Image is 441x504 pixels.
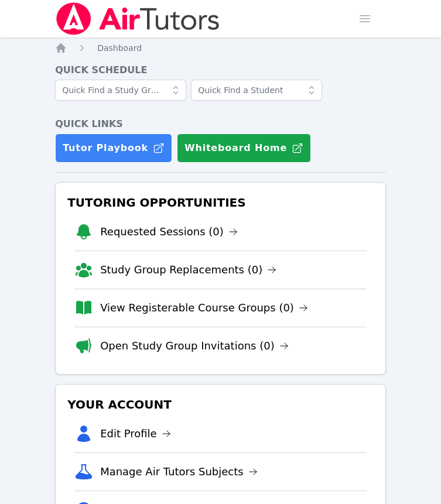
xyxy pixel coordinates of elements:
input: Quick Find a Student [191,80,322,101]
a: Open Study Group Invitations (0) [100,338,289,354]
a: Tutor Playbook [55,133,172,163]
a: Manage Air Tutors Subjects [100,464,258,480]
h3: Tutoring Opportunities [65,192,376,213]
input: Quick Find a Study Group [55,80,186,101]
h4: Quick Links [55,117,386,131]
nav: Breadcrumb [55,42,386,54]
a: View Registerable Course Groups (0) [100,300,308,316]
h4: Quick Schedule [55,63,386,77]
a: Edit Profile [100,426,171,442]
button: Whiteboard Home [177,133,311,163]
a: Study Group Replacements (0) [100,262,276,278]
a: Requested Sessions (0) [100,224,238,240]
span: Dashboard [97,43,142,53]
h3: Your Account [65,394,376,415]
a: Dashboard [97,42,142,54]
img: Air Tutors [55,2,221,35]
